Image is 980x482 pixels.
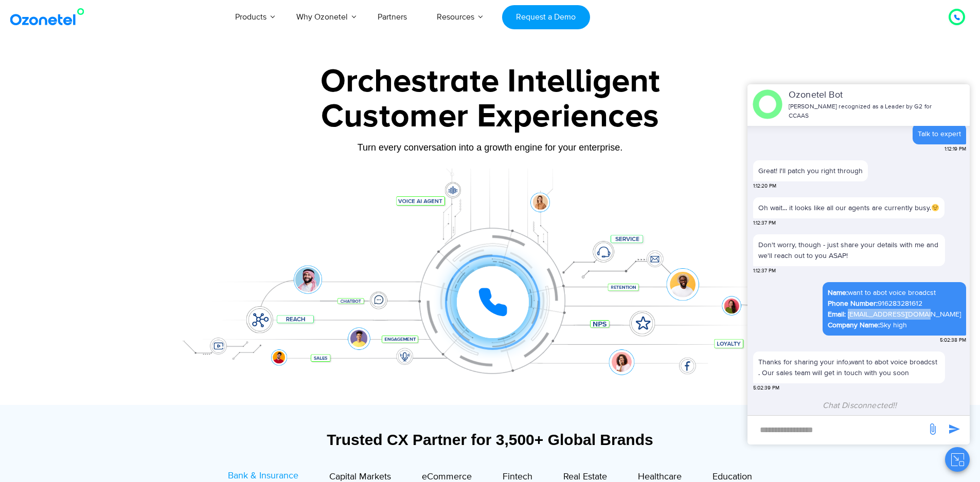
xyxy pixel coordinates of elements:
[753,219,776,227] span: 1:12:37 PM
[169,65,812,98] div: Orchestrate Intelligent
[937,101,946,109] span: end chat or minimize
[945,447,970,472] button: Close chat
[758,357,940,378] p: Thanks for sharing your info,want to abot voice broadcst . Our sales team will get in touch with ...
[753,421,921,439] div: new-msg-input
[758,165,863,176] p: Great! I'll patch you right through
[789,102,936,121] p: [PERSON_NAME] recognized as a Leader by G2 for CCAAS
[169,142,812,153] div: Turn every conversation into a growth engine for your enterprise.
[789,88,936,102] p: Ozonetel Bot
[918,128,961,139] div: Talk to expert
[758,202,939,213] p: Oh wait... it looks like all our agents are currently busy.
[828,299,878,308] b: Phone Number:
[169,92,812,141] div: Customer Experiences
[753,182,776,190] span: 1:12:20 PM
[944,419,965,439] span: send message
[848,309,961,320] a: [EMAIL_ADDRESS][DOMAIN_NAME]
[828,310,846,319] b: Email:
[940,337,966,344] span: 5:02:38 PM
[758,239,940,261] p: Don't worry, though - just share your details with me and we'll reach out to you ASAP!
[753,267,776,275] span: 1:12:37 PM
[945,145,966,153] span: 1:12:19 PM
[174,431,807,449] div: Trusted CX Partner for 3,500+ Global Brands
[932,204,939,211] img: 😔
[753,384,779,392] span: 5:02:39 PM
[502,5,590,29] a: Request a Demo
[228,470,298,481] span: Bank & Insurance
[922,419,943,439] span: send message
[828,288,848,297] b: Name:
[828,287,961,330] div: want to abot voice broadcst 916283281612 Sky high
[828,321,880,329] b: Company Name:
[753,89,782,119] img: header
[823,400,897,411] span: Chat Disconnected!!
